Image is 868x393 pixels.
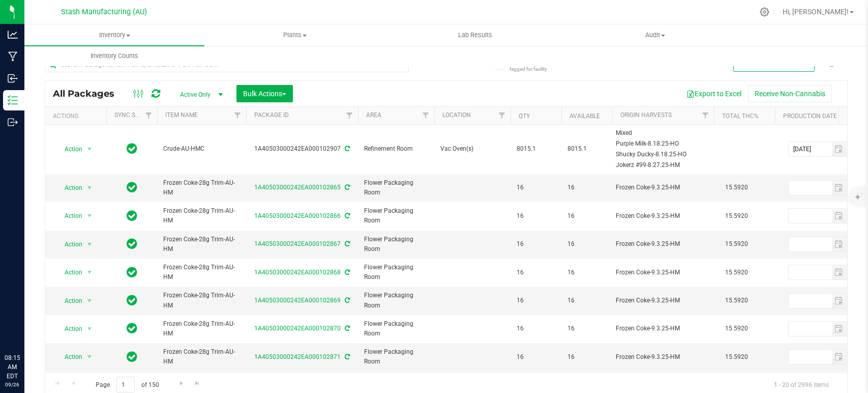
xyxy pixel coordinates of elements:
[517,211,555,221] span: 16
[24,45,204,67] a: Inventory Counts
[174,377,189,390] a: Go to the next page
[163,178,240,198] span: Frozen Coke-28g Trim-AU-HM
[8,95,18,105] inline-svg: Inventory
[832,350,847,364] span: select
[616,324,711,333] div: Value 1: Frozen Coke-9.3.25-HM
[440,144,504,154] span: Vac Oven(s)
[720,237,753,251] span: 15.5920
[847,265,864,280] span: Set Current date
[140,107,157,124] a: Filter
[8,30,18,40] inline-svg: Analytics
[55,294,83,308] span: Action
[127,180,137,194] span: In Sync
[343,145,350,152] span: Sync from Compliance System
[846,237,863,251] span: select
[364,263,428,282] span: Flower Packaging Room
[846,181,863,195] span: select
[442,111,471,119] a: Location
[385,24,565,46] a: Lab Results
[567,183,606,192] span: 16
[616,160,711,170] div: Value 4: Jokerz #99-8.27.25-HM
[720,350,753,364] span: 15.5920
[127,265,137,279] span: In Sync
[720,209,753,223] span: 15.5920
[517,352,555,362] span: 16
[616,352,711,362] div: Value 1: Frozen Coke-9.3.25-HM
[83,322,96,336] span: select
[494,107,511,124] a: Filter
[616,150,711,159] div: Value 3: Shucky Ducky-8.18.25-HO
[55,322,83,336] span: Action
[87,377,167,392] span: Page of 150
[364,206,428,226] span: Flower Packaging Room
[343,240,350,247] span: Sync from Compliance System
[245,144,360,154] div: 1A40503000242EA000102907
[567,324,606,333] span: 16
[254,269,341,276] a: 1A40503000242EA000102868
[722,113,759,120] a: Total THC%
[83,181,96,195] span: select
[163,263,240,282] span: Frozen Coke-28g Trim-AU-HM
[832,265,847,279] span: select
[163,235,240,254] span: Frozen Coke-28g Trim-AU-HM
[417,107,434,124] a: Filter
[567,239,606,249] span: 16
[127,293,137,307] span: In Sync
[205,31,384,40] span: Plants
[620,111,672,119] a: Origin Harvests
[565,31,744,40] span: Audit
[364,178,428,198] span: Flower Packaging Room
[127,350,137,364] span: In Sync
[343,212,350,219] span: Sync from Compliance System
[8,117,18,127] inline-svg: Outbound
[83,265,96,279] span: select
[77,51,152,61] span: Inventory Counts
[697,107,714,124] a: Filter
[846,350,863,364] span: select
[364,144,428,154] span: Refinement Room
[847,142,864,156] span: Set Current date
[567,211,606,221] span: 16
[254,297,341,304] a: 1A40503000242EA000102869
[720,265,753,280] span: 15.5920
[519,113,530,120] a: Qty
[83,237,96,251] span: select
[127,142,137,156] span: In Sync
[847,350,864,364] span: Set Current date
[83,294,96,308] span: select
[517,144,555,154] span: 8015.1
[10,312,41,342] iframe: Resource center
[517,239,555,249] span: 16
[846,142,863,156] span: select
[832,294,847,308] span: select
[720,180,753,195] span: 15.5920
[343,297,350,304] span: Sync from Compliance System
[55,181,83,195] span: Action
[616,268,711,277] div: Value 1: Frozen Coke-9.3.25-HM
[236,85,293,102] button: Bulk Actions
[783,113,837,120] a: Production Date
[243,90,286,98] span: Bulk Actions
[567,352,606,362] span: 16
[190,377,205,390] a: Go to the last page
[55,265,83,279] span: Action
[758,7,771,17] div: Manage settings
[83,350,96,364] span: select
[846,209,863,223] span: select
[846,322,863,336] span: select
[846,265,863,279] span: select
[229,107,246,124] a: Filter
[616,183,711,192] div: Value 1: Frozen Coke-9.3.25-HM
[517,183,555,192] span: 16
[444,31,506,40] span: Lab Results
[364,319,428,339] span: Flower Packaging Room
[114,111,154,119] a: Sync Status
[343,184,350,191] span: Sync from Compliance System
[567,268,606,277] span: 16
[616,211,711,221] div: Value 1: Frozen Coke-9.3.25-HM
[341,107,358,124] a: Filter
[567,296,606,305] span: 16
[846,294,863,308] span: select
[5,353,20,381] p: 08:15 AM EDT
[53,88,125,99] span: All Packages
